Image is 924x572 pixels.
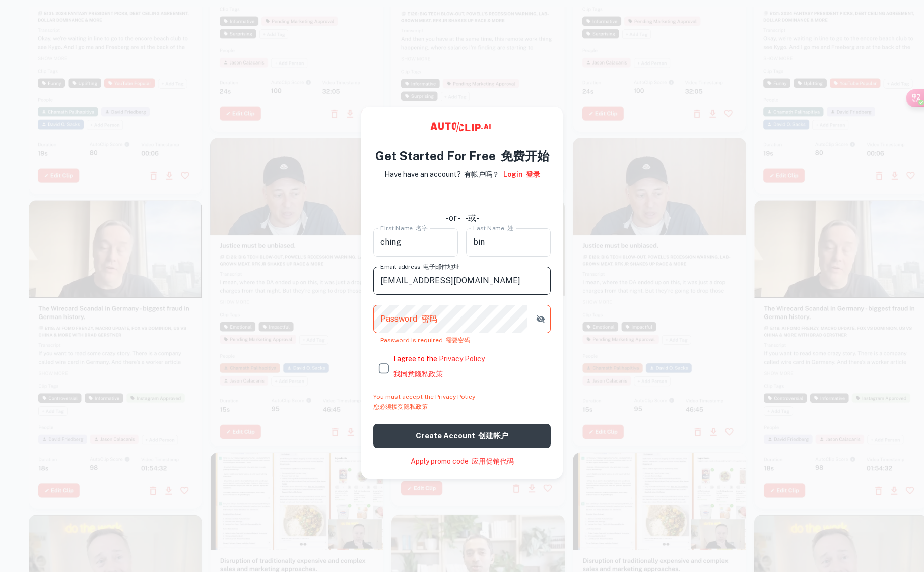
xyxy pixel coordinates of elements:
[369,187,555,209] iframe: “使用 Google 账号登录”按钮
[374,212,550,224] div: - or -
[393,370,443,378] font: 我同意
[465,213,479,223] font: -或-
[503,169,540,180] a: Login 登录
[507,224,513,231] font: 姓
[391,199,565,506] img: card6.webp
[380,262,459,271] label: Email address
[473,224,513,232] label: Last Name
[380,337,544,343] div: Password is required
[411,456,514,467] a: Apply promo code
[415,370,443,378] a: 隐私政策
[423,263,459,270] font: 电子邮件地址
[373,424,551,448] button: Create account 创建帐户
[374,187,550,209] div: 使用 Google 账号登录。在新标签页中打开
[384,169,499,180] p: Have have an account?
[526,170,540,178] font: 登录
[373,403,428,410] font: 您必须接受隐私政策
[464,170,499,178] font: 有帐户吗？
[446,337,470,344] font: 需要密码
[373,394,551,414] div: You must accept the Privacy Policy
[439,355,485,363] a: Privacy Policy
[393,355,485,378] span: I agree to the
[478,431,508,440] font: 创建帐户
[501,149,549,163] font: 免费开始
[375,147,549,165] h4: Get Started For Free
[472,457,514,465] font: 应用促销代码
[416,224,428,231] font: 名字
[380,224,428,232] label: First Name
